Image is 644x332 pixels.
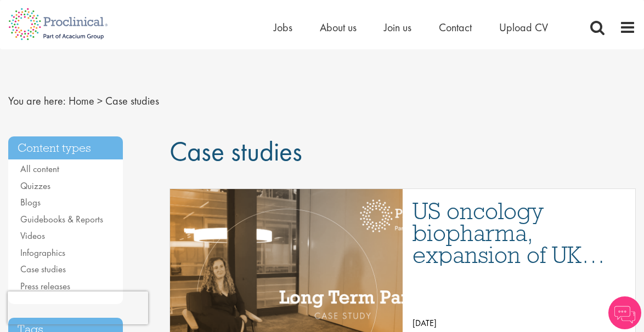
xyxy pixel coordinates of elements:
[499,20,548,35] a: Upload CV
[20,213,103,225] a: Guidebooks & Reports
[8,136,123,160] h3: Content types
[69,94,94,108] a: breadcrumb link
[105,94,159,108] span: Case studies
[20,196,41,208] a: Blogs
[274,20,292,35] a: Jobs
[20,230,45,242] a: Videos
[20,280,70,292] a: Press releases
[8,94,66,108] span: You are here:
[97,94,103,108] span: >
[413,315,624,331] p: [DATE]
[20,263,66,275] a: Case studies
[20,180,50,192] a: Quizzes
[608,296,641,329] img: Chatbot
[20,247,65,259] a: Infographics
[439,20,472,35] a: Contact
[20,163,59,175] a: All content
[8,291,148,324] iframe: reCAPTCHA
[384,20,411,35] a: Join us
[413,200,624,266] a: US oncology biopharma, expansion of UK footprint
[320,20,357,35] a: About us
[170,134,302,169] span: Case studies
